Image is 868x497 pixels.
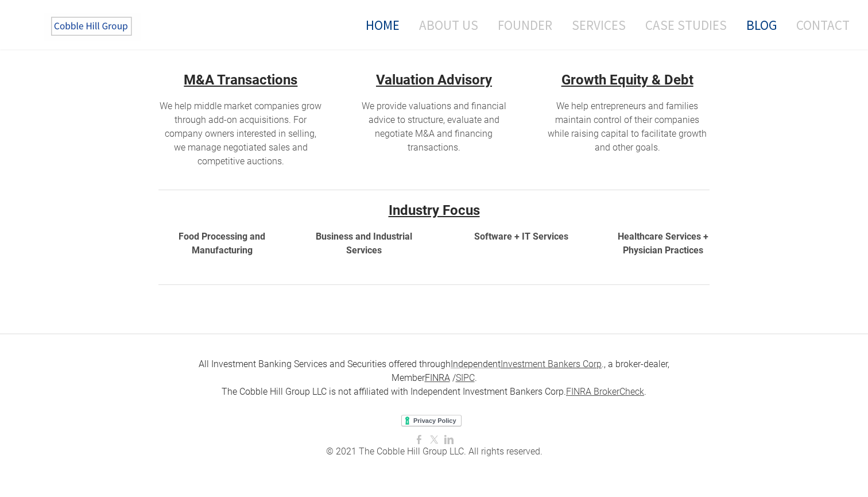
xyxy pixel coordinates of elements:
[376,72,492,88] a: Valuation Advisory
[316,231,412,256] font: Business and Industrial Services
[160,101,321,167] span: We help middle market companies grow through add-on acquisitions. For company owners interested i...
[401,415,467,427] iframe: Privacy Policy
[425,372,450,383] a: FINRA
[362,101,506,153] span: We provide valuations and financial advice to structure, evaluate and negotiate M&A and financing...
[561,72,693,88] strong: Growth Equity & Debt
[475,372,477,383] font: .
[489,10,561,40] a: Founder
[429,434,439,445] a: Twitter
[199,359,451,369] font: All Investment Banking Services and Securities offered through
[501,359,604,369] font: .
[548,101,707,153] span: We help entrepreneurs and families maintain control of their companies while raising capital to f...
[637,10,735,40] a: Case Studies
[474,231,568,242] strong: Software + IT Services
[389,202,480,218] strong: Industry Focus
[451,359,501,369] font: Independent
[410,10,487,40] a: About Us
[348,10,408,40] a: Home
[451,359,604,369] a: IndependentInvestment Bankers Corp.
[222,386,566,397] font: The Cobble Hill Group LLC is not affiliated with Independent Investment Bankers Corp.
[456,372,475,383] a: SIPC
[563,10,634,40] a: Services
[179,231,265,256] strong: Food Processing and Manufacturing
[44,12,141,41] img: The Cobble Hill Group LLC
[738,10,785,40] a: Blog
[444,434,454,445] a: Linkedin
[184,72,297,88] u: M&A Transactions
[566,386,644,397] a: FINRA BrokerCheck
[618,231,708,256] strong: Healthcare Services + Physician Practices
[452,372,456,383] font: /
[788,10,850,40] a: Contact
[501,359,602,369] u: Investment Bankers Corp
[158,445,710,459] div: ​© 2021 The Cobble Hill Group LLC. All rights reserved.
[644,386,646,397] font: .
[414,434,424,445] a: Facebook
